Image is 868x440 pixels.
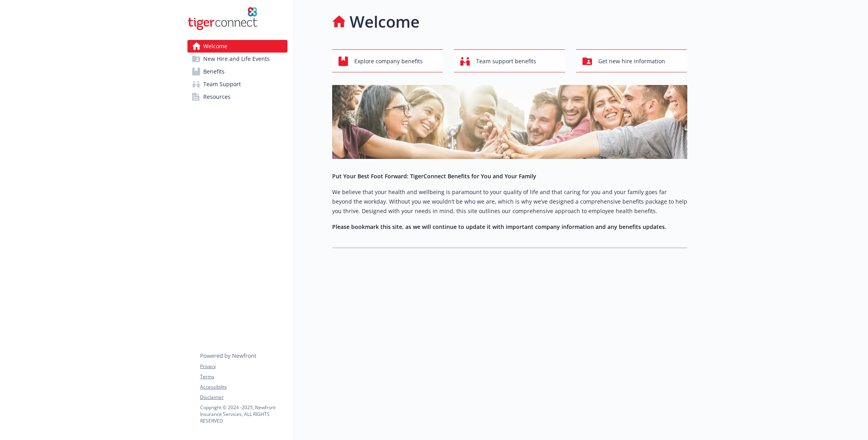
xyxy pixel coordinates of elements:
a: Privacy [200,363,287,370]
span: Resources [203,91,231,103]
span: Get new hire information [598,54,665,69]
span: Benefits [203,65,225,78]
img: overview page banner [332,85,687,159]
h1: Welcome [350,10,420,34]
p: Copyright © 2024 - 2025 , Newfront Insurance Services, ALL RIGHTS RESERVED [200,404,287,424]
a: Terms [200,373,287,380]
span: Team Support [203,78,241,91]
button: Get new hire information [576,49,687,72]
span: Team support benefits [476,54,536,69]
a: Welcome [187,40,287,53]
span: Explore company benefits [354,54,423,69]
a: New Hire and Life Events [187,53,287,65]
a: Resources [187,91,287,103]
span: New Hire and Life Events [203,53,270,65]
a: Team Support [187,78,287,91]
a: Accessibility [200,383,287,391]
button: Explore company benefits [332,49,443,72]
strong: Please bookmark this site, as we will continue to update it with important company information an... [332,223,666,230]
p: We believe that your health and wellbeing is paramount to your quality of life and that caring fo... [332,187,687,216]
button: Team support benefits [454,49,565,72]
strong: Put Your Best Foot Forward: TigerConnect Benefits for You and Your Family [332,172,536,180]
span: Welcome [203,40,227,53]
a: Benefits [187,65,287,78]
a: Disclaimer [200,394,287,401]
